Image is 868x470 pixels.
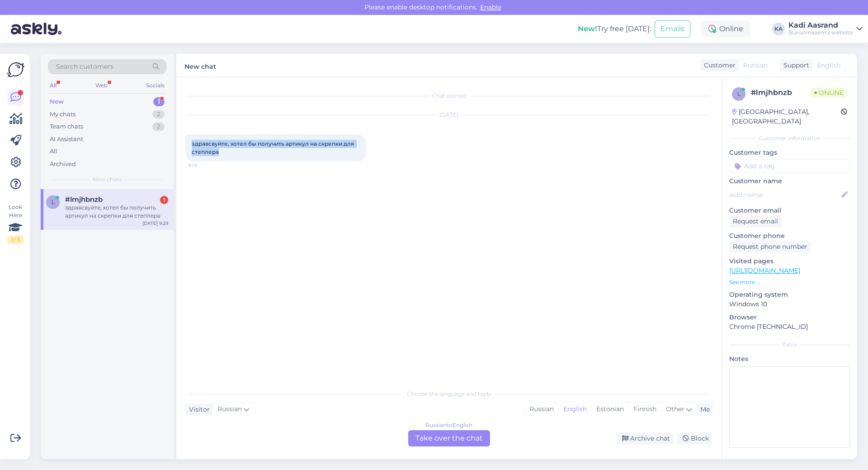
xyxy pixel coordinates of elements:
div: Archived [50,160,76,169]
div: здравсвуйте, хотел бы получить артикул на скрепки для степлера [65,204,168,220]
div: [DATE] [185,111,712,119]
input: Add name [730,190,840,200]
b: New! [578,24,597,33]
p: Windows 10 [729,299,850,309]
div: Russian [525,403,558,416]
span: 9:29 [188,162,222,169]
div: All [48,80,58,91]
div: My chats [50,110,75,119]
div: Socials [144,80,166,91]
div: 2 [152,110,165,119]
div: New [50,97,64,106]
button: Emails [655,20,690,38]
p: Customer tags [729,148,850,157]
p: Customer email [729,206,850,215]
div: Finnish [628,403,661,416]
div: Request email [729,215,782,228]
div: Extra [729,341,850,349]
div: Büroomaailm's website [788,29,853,36]
div: Try free [DATE]: [578,24,651,34]
div: # lmjhbnzb [751,87,811,98]
div: 1 [153,97,165,106]
input: Add a tag [729,159,850,173]
p: Browser [729,313,850,322]
span: English [817,61,840,70]
div: Kadi Aasrand [788,22,853,29]
div: Russian to English [425,421,472,429]
p: Chrome [TECHNICAL_ID] [729,322,850,332]
span: l [52,199,55,205]
span: #lmjhbnzb [65,195,103,204]
div: AI Assistant [50,135,83,144]
div: Customer information [729,134,850,142]
div: Team chats [50,122,83,131]
div: All [50,147,57,156]
div: Look Here [7,203,24,244]
span: Enable [477,3,504,11]
div: KA [772,23,785,35]
p: Customer phone [729,231,850,241]
div: Me [697,405,710,414]
p: Operating system [729,290,850,299]
label: New chat [184,59,216,71]
div: [DATE] 9:29 [142,220,168,227]
p: See more ... [729,278,850,286]
p: Visited pages [729,256,850,266]
div: Request phone number [729,241,811,253]
div: Web [94,80,109,91]
div: Online [701,21,750,37]
p: Customer name [729,176,850,186]
div: [GEOGRAPHIC_DATA], [GEOGRAPHIC_DATA] [732,107,841,126]
div: Take over the chat [408,430,490,446]
div: Chat started [185,92,712,100]
span: l [737,90,741,97]
div: Support [780,61,809,70]
div: Choose the language and reply [185,390,712,398]
img: Askly Logo [7,61,24,78]
p: Notes [729,354,850,364]
div: Estonian [591,403,628,416]
span: здравсвуйте, хотел бы получить артикул на скрепки для степлера [192,140,355,155]
div: 1 [160,196,168,204]
a: Kadi AasrandBüroomaailm's website [788,22,863,36]
div: 2 [152,122,165,131]
span: Russian [743,61,768,70]
div: Customer [700,61,736,70]
span: New chats [93,176,122,184]
div: Archive chat [617,432,674,445]
span: Other [666,405,684,413]
span: Search customers [56,62,113,71]
div: Block [677,432,712,445]
span: Russian [217,404,242,414]
span: Online [811,88,847,98]
div: English [558,403,591,416]
a: [URL][DOMAIN_NAME] [729,266,800,275]
div: Visitor [185,405,210,414]
div: 2 / 3 [7,236,24,244]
